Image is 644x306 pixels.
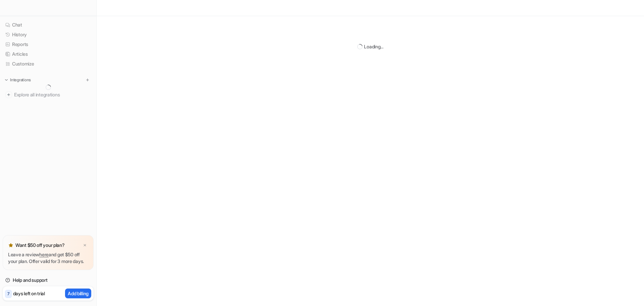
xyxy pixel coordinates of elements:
a: Customize [3,59,94,69]
a: History [3,30,94,39]
p: Want $50 off your plan? [15,242,65,249]
p: 7 [7,291,9,297]
a: here [39,252,49,257]
p: Integrations [10,77,31,83]
a: Explore all integrations [3,90,94,99]
span: Explore all integrations [14,89,91,100]
img: x [83,243,87,248]
p: days left on trial [13,290,45,297]
div: Loading... [364,43,383,50]
a: Help and support [3,275,94,285]
button: Add billing [65,289,91,298]
img: star [8,243,13,248]
a: Chat [3,20,94,30]
p: Leave a review and get $50 off your plan. Offer valid for 3 more days. [8,251,88,265]
a: Reports [3,40,94,49]
button: Integrations [3,77,33,83]
a: Articles [3,49,94,59]
p: Add billing [68,290,89,297]
img: expand menu [4,78,9,82]
img: explore all integrations [5,91,12,98]
img: menu_add.svg [85,78,90,82]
